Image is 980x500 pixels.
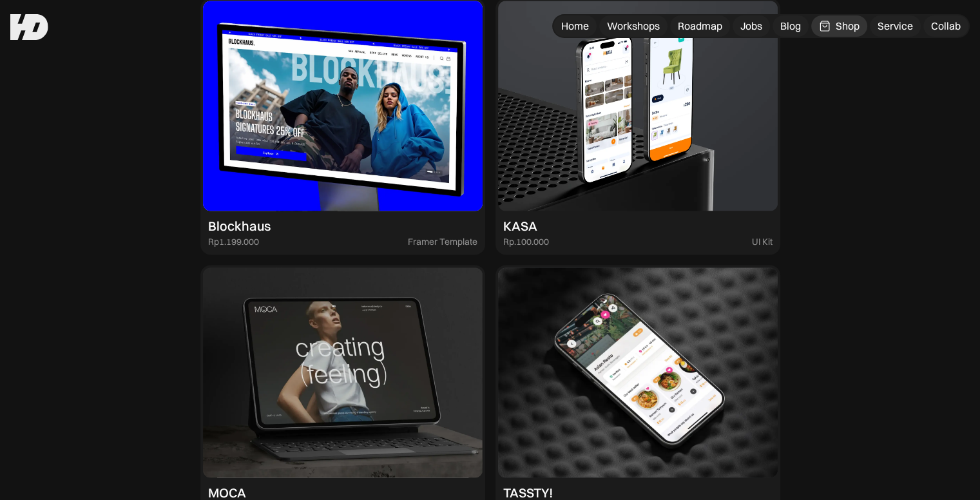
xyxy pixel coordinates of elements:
a: Service [870,15,921,37]
div: Service [878,19,913,33]
div: KASA [503,218,537,234]
div: Framer Template [408,236,477,247]
div: Blockhaus [208,218,271,234]
a: Home [553,15,597,37]
a: Jobs [733,15,770,37]
div: Collab [931,19,961,33]
div: Home [561,19,589,33]
div: Jobs [740,19,762,33]
div: Roadmap [678,19,722,33]
div: Shop [836,19,860,33]
div: Blog [780,19,801,33]
a: Collab [923,15,968,37]
a: Workshops [599,15,668,37]
a: Roadmap [670,15,730,37]
a: Shop [811,15,867,37]
a: Blog [773,15,809,37]
div: UI Kit [752,236,773,247]
div: Rp1.199.000 [208,236,259,247]
div: Rp.100.000 [503,236,549,247]
div: Workshops [607,19,660,33]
